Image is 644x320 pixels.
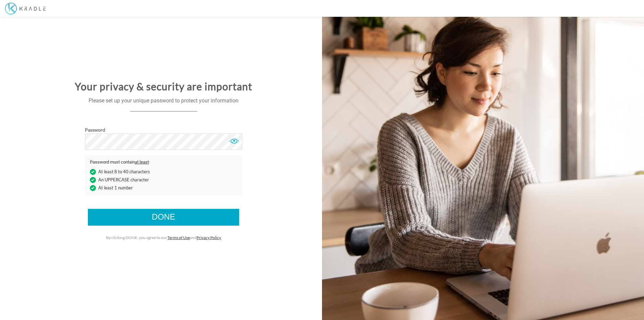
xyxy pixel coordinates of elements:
[90,159,237,166] p: Password must contain
[135,159,149,165] u: at least
[85,169,164,175] li: At least 8 to 40 characters
[5,97,322,105] p: Please set up your unique password to protect your information
[85,127,105,133] label: Password
[88,209,239,226] input: Done
[85,185,164,191] li: At least 1 number
[85,177,164,183] li: An UPPERCASE character
[106,235,221,240] label: By clicking DONE, you agree to our and
[5,3,46,14] img: Kradle
[197,235,221,240] a: Privacy Policy
[5,81,322,92] h2: Your privacy & security are important
[167,235,190,240] a: Terms of Use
